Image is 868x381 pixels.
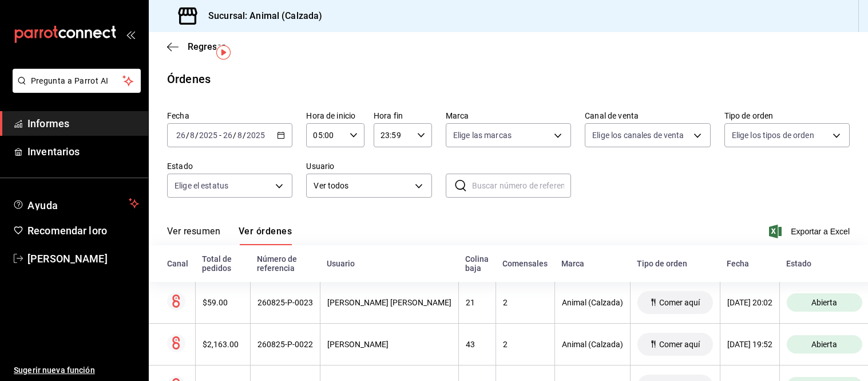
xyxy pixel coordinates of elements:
font: Inventarios [27,146,80,158]
font: Usuario [327,259,355,268]
img: Marcador de información sobre herramientas [216,45,231,60]
font: Pregunta a Parrot AI [31,76,109,85]
font: Comer aquí [659,298,700,307]
font: Animal (Calzada) [562,340,623,349]
font: Sucursal: Animal (Calzada) [208,10,322,21]
font: Regresar [188,41,225,52]
font: Órdenes [167,72,211,86]
font: / [186,131,189,140]
font: [PERSON_NAME] [PERSON_NAME] [327,298,451,307]
font: Elige las marcas [453,131,512,140]
font: Tipo de orden [724,111,774,120]
font: Informes [27,117,69,129]
button: Exportar a Excel [771,225,850,238]
input: -- [189,131,195,140]
font: $2,163.00 [203,340,239,349]
font: Marca [561,259,584,268]
font: Animal (Calzada) [562,298,623,307]
input: -- [223,131,233,140]
font: / [195,131,199,140]
font: 43 [466,340,475,349]
font: Usuario [306,162,334,171]
font: [PERSON_NAME] [327,340,389,349]
input: Buscar número de referencia [472,174,571,197]
font: Número de referencia [257,254,297,273]
font: Sugerir nueva función [14,366,95,375]
font: Fecha [167,111,189,120]
font: Hora de inicio [306,111,355,120]
font: [DATE] 20:02 [727,298,772,307]
font: / [243,131,246,140]
font: 260825-P-0023 [257,298,313,307]
font: Abierta [811,340,837,349]
input: -- [237,131,243,140]
div: pestañas de navegación [167,225,292,245]
font: Ver órdenes [239,226,292,237]
font: Comensales [502,259,548,268]
font: Elige los tipos de orden [732,131,814,140]
font: Abierta [811,298,837,307]
font: Ayuda [27,199,58,211]
font: Recomendar loro [27,225,107,237]
font: Canal de venta [585,111,639,120]
button: Regresar [167,41,225,52]
font: Tipo de orden [637,259,687,268]
font: Colina baja [465,254,489,273]
font: Ver resumen [167,226,220,237]
font: [PERSON_NAME] [27,253,108,265]
font: Total de pedidos [202,254,232,273]
font: / [233,131,236,140]
font: Hora fin [374,111,403,120]
button: abrir_cajón_menú [126,30,135,39]
font: Marca [446,111,469,120]
font: 2 [503,340,508,349]
font: Estado [786,259,811,268]
font: Exportar a Excel [791,227,850,236]
font: 21 [466,298,475,307]
input: ---- [246,131,265,140]
font: Estado [167,162,193,171]
font: 260825-P-0022 [257,340,313,349]
font: Elige el estatus [175,181,228,190]
input: ---- [199,131,218,140]
font: $59.00 [203,298,228,307]
font: Comer aquí [659,340,700,349]
font: Canal [167,259,188,268]
input: -- [176,131,186,140]
font: [DATE] 19:52 [727,340,772,349]
a: Pregunta a Parrot AI [8,83,141,95]
font: Fecha [727,259,749,268]
font: - [219,131,221,140]
font: Ver todos [314,181,348,190]
font: 2 [503,298,508,307]
font: Elige los canales de venta [592,131,684,140]
button: Pregunta a Parrot AI [13,69,141,93]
